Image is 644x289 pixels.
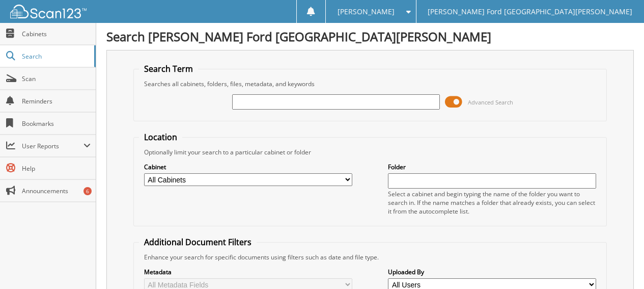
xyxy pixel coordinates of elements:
label: Folder [388,163,596,171]
span: Scan [22,74,91,83]
span: [PERSON_NAME] Ford [GEOGRAPHIC_DATA][PERSON_NAME] [428,9,632,15]
span: User Reports [22,142,83,150]
img: scan123-logo-white.svg [10,5,87,18]
div: Enhance your search for specific documents using filters such as date and file type. [139,253,601,261]
label: Cabinet [144,163,352,171]
span: [PERSON_NAME] [338,9,395,15]
span: Bookmarks [22,119,91,128]
span: Cabinets [22,30,91,38]
span: Announcements [22,187,91,195]
legend: Search Term [139,63,198,74]
span: Search [22,52,89,61]
div: Optionally limit your search to a particular cabinet or folder [139,148,601,156]
h1: Search [PERSON_NAME] Ford [GEOGRAPHIC_DATA][PERSON_NAME] [106,28,634,45]
div: Searches all cabinets, folders, files, metadata, and keywords [139,80,601,88]
div: 6 [83,187,92,195]
span: Advanced Search [468,98,513,106]
label: Metadata [144,268,352,276]
span: Help [22,164,91,173]
span: Reminders [22,97,91,106]
div: Select a cabinet and begin typing the name of the folder you want to search in. If the name match... [388,190,596,216]
legend: Additional Document Filters [139,237,257,248]
legend: Location [139,132,182,143]
label: Uploaded By [388,268,596,276]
